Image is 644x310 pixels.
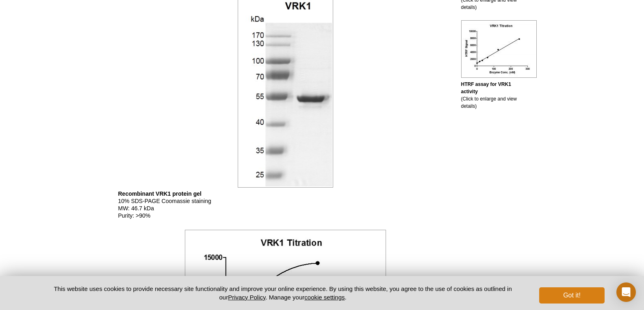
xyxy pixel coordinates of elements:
button: Got it! [539,287,604,304]
b: HTRF assay for VRK1 activity [461,81,511,94]
div: Open Intercom Messenger [616,282,636,302]
p: (Click to enlarge and view details) [461,81,526,110]
button: cookie settings [304,294,345,301]
p: 10% SDS-PAGE Coomassie staining MW: 46.7 kDa Purity: >90% [118,190,453,219]
img: HTRF assay for VRK1 activity [461,20,537,78]
a: Privacy Policy [228,294,265,301]
b: Recombinant VRK1 protein gel [118,190,202,197]
p: This website uses cookies to provide necessary site functionality and improve your online experie... [40,284,526,301]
